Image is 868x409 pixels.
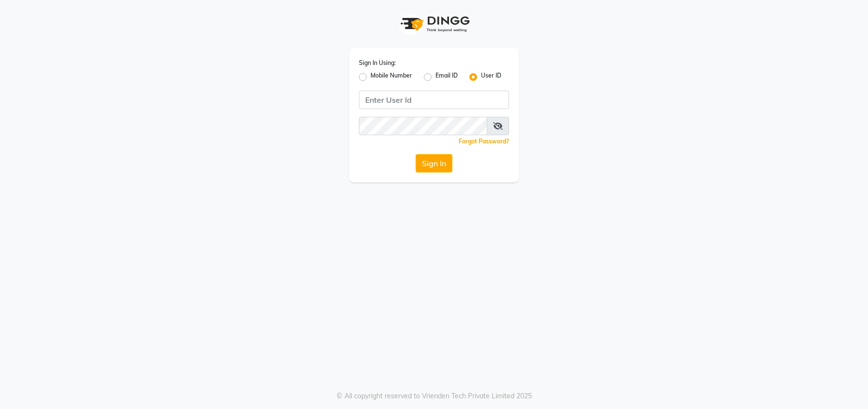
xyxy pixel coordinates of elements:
img: logo1.svg [395,10,473,38]
a: Forgot Password? [459,138,509,145]
label: User ID [481,71,501,83]
button: Sign In [416,154,452,173]
input: Username [359,117,487,135]
input: Username [359,91,509,109]
label: Sign In Using: [359,59,396,67]
label: Mobile Number [371,71,412,83]
label: Email ID [435,71,458,83]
